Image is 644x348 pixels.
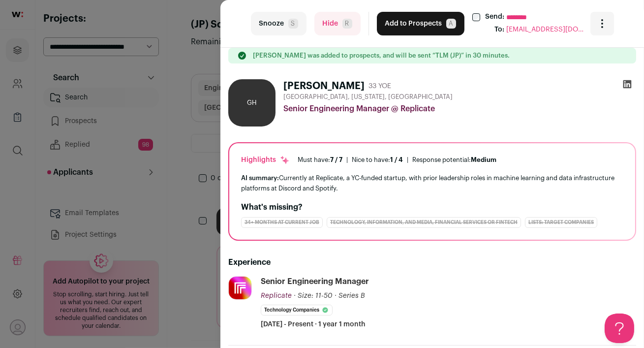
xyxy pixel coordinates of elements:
[241,201,623,213] h2: What's missing?
[471,157,496,163] span: Medium
[241,173,623,193] div: Currently at Replicate, a YC-funded startup, with prior leadership roles in machine learning and ...
[283,79,365,93] h1: [PERSON_NAME]
[486,12,505,23] label: Send:
[342,19,352,29] span: R
[253,52,510,60] p: [PERSON_NAME] was added to prospects, and will be sent “TLM (JP)” in 30 minutes.
[261,305,333,316] li: Technology Companies
[283,103,636,115] div: Senior Engineering Manager @ Replicate
[495,25,505,35] div: To:
[390,157,403,163] span: 1 / 4
[294,292,333,299] span: · Size: 11-50
[241,155,290,165] div: Highlights
[241,217,323,228] div: 34+ months at current job
[228,79,276,127] div: GH
[377,12,464,35] button: Add to ProspectsA
[335,291,337,301] span: ·
[261,292,292,299] span: Replicate
[241,175,279,181] span: AI summary:
[412,156,496,164] div: Response potential:
[352,156,403,164] div: Nice to have:
[228,256,636,268] h2: Experience
[288,19,298,29] span: S
[590,12,614,35] button: Open dropdown
[605,314,634,343] iframe: Help Scout Beacon - Open
[298,156,342,164] div: Must have:
[525,217,597,228] div: Lists: Target Companies
[327,217,521,228] div: Technology, Information, and Media, Financial Services or Fintech
[314,12,361,35] button: HideR
[446,19,456,29] span: A
[229,277,251,299] img: f74cae73ca27af5db02e32e656dbe0f881dcff67c4e37631e362d9347d1dde5d.jpg
[251,12,307,35] button: SnoozeS
[330,157,342,163] span: 7 / 7
[507,25,585,35] span: [EMAIL_ADDRESS][DOMAIN_NAME]
[368,81,391,91] div: 33 YOE
[298,156,496,164] ul: | |
[338,292,365,299] span: Series B
[261,319,366,329] span: [DATE] - Present · 1 year 1 month
[283,93,453,101] span: [GEOGRAPHIC_DATA], [US_STATE], [GEOGRAPHIC_DATA]
[261,276,369,287] div: Senior Engineering Manager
